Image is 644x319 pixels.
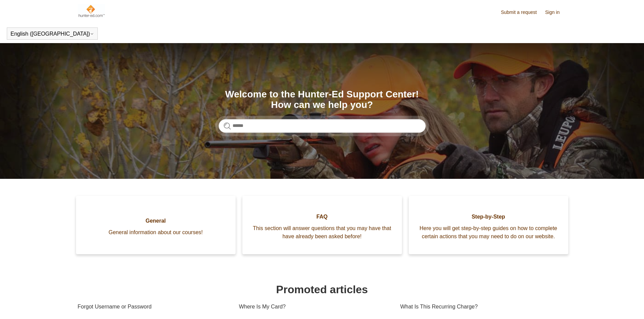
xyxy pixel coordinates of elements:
[86,228,225,237] span: General information about our courses!
[400,298,562,316] a: What Is This Recurring Charge?
[219,119,426,133] input: Search
[545,9,567,16] a: Sign in
[253,224,392,241] span: This section will answer questions that you may have that have already been asked before!
[419,213,558,221] span: Step-by-Step
[78,298,229,316] a: Forgot Username or Password
[219,89,426,110] h1: Welcome to the Hunter-Ed Support Center! How can we help you?
[501,9,544,16] a: Submit a request
[409,196,568,254] a: Step-by-Step Here you will get step-by-step guides on how to complete certain actions that you ma...
[78,281,567,298] h1: Promoted articles
[253,213,392,221] span: FAQ
[78,4,105,18] img: Hunter-Ed Help Center home page
[242,196,402,254] a: FAQ This section will answer questions that you may have that have already been asked before!
[11,31,94,37] button: English ([GEOGRAPHIC_DATA])
[76,196,236,254] a: General General information about our courses!
[86,217,225,225] span: General
[239,298,390,316] a: Where Is My Card?
[419,224,558,241] span: Here you will get step-by-step guides on how to complete certain actions that you may need to do ...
